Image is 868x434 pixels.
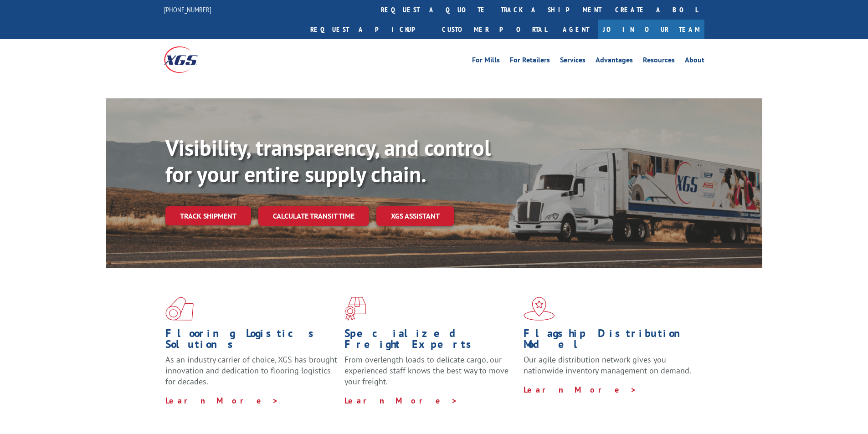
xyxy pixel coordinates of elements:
span: Our agile distribution network gives you nationwide inventory management on demand. [524,354,691,376]
a: XGS ASSISTANT [376,206,454,226]
h1: Specialized Freight Experts [344,328,517,354]
a: Request a pickup [303,20,435,39]
a: Resources [643,56,675,66]
a: Learn More > [344,395,458,406]
a: Join Our Team [598,20,704,39]
h1: Flagship Distribution Model [524,328,696,354]
a: Track shipment [165,206,251,225]
a: Calculate transit time [258,206,369,226]
a: Learn More > [524,384,637,395]
a: [PHONE_NUMBER] [164,5,211,14]
a: Learn More > [165,395,279,406]
h1: Flooring Logistics Solutions [165,328,338,354]
img: xgs-icon-total-supply-chain-intelligence-red [165,297,194,321]
a: About [685,56,704,66]
img: xgs-icon-flagship-distribution-model-red [524,297,555,321]
b: Visibility, transparency, and control for your entire supply chain. [165,133,491,188]
a: For Retailers [510,56,550,66]
a: Advantages [596,56,633,66]
p: From overlength loads to delicate cargo, our experienced staff knows the best way to move your fr... [344,354,517,395]
img: xgs-icon-focused-on-flooring-red [344,297,366,321]
a: Agent [554,20,598,39]
a: For Mills [472,56,500,66]
span: As an industry carrier of choice, XGS has brought innovation and dedication to flooring logistics... [165,354,337,387]
a: Services [560,56,586,66]
a: Customer Portal [435,20,554,39]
